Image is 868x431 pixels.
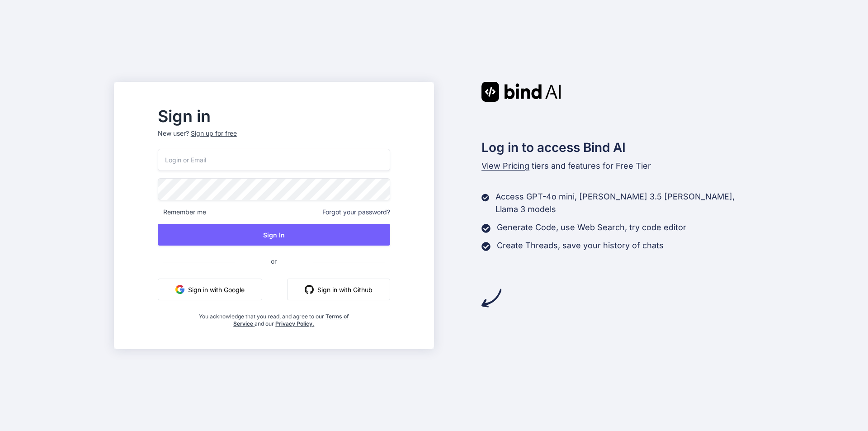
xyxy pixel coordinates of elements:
button: Sign in with Github [287,279,390,300]
span: Forgot your password? [322,208,390,217]
p: Generate Code, use Web Search, try code editor [497,221,686,234]
input: Login or Email [158,149,390,171]
div: You acknowledge that you read, and agree to our and our [196,308,351,327]
a: Terms of Service [233,313,349,327]
p: New user? [158,129,390,149]
img: arrow [481,288,501,308]
p: Create Threads, save your history of chats [497,239,664,252]
button: Sign in with Google [158,279,262,300]
span: View Pricing [481,161,529,171]
p: tiers and features for Free Tier [481,160,755,172]
button: Sign In [158,224,390,246]
div: Sign up for free [191,129,237,138]
h2: Sign in [158,109,390,123]
p: Access GPT-4o mini, [PERSON_NAME] 3.5 [PERSON_NAME], Llama 3 models [495,190,754,216]
span: Remember me [158,208,206,217]
a: Privacy Policy. [275,320,314,327]
img: github [305,285,314,294]
span: or [235,250,313,272]
img: google [175,285,184,294]
h2: Log in to access Bind AI [481,138,755,157]
img: Bind AI logo [481,82,561,102]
